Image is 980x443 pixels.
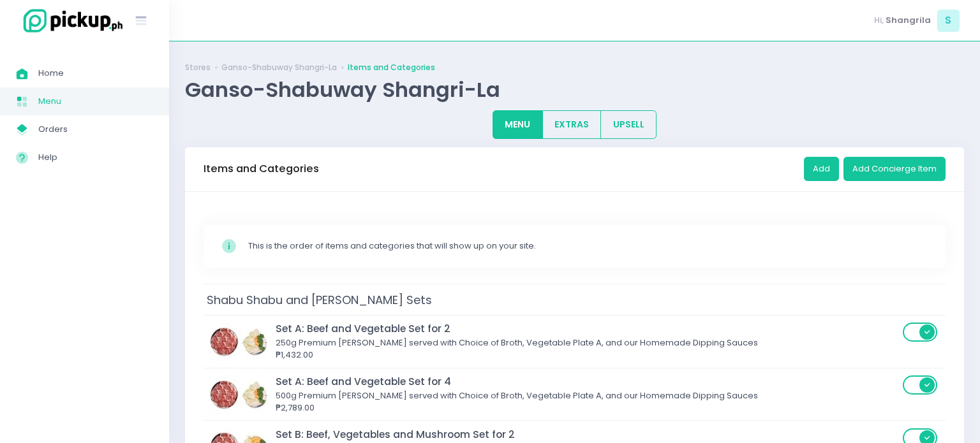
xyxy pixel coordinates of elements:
h3: Items and Categories [204,163,319,175]
span: Shabu Shabu and [PERSON_NAME] Sets [204,289,435,311]
div: Ganso-Shabuway Shangri-La [185,77,964,102]
button: UPSELL [600,110,657,139]
div: ₱1,432.00 [276,349,899,361]
div: ₱2,789.00 [276,402,899,414]
a: Items and Categories [348,62,435,73]
td: Set A: Beef and Vegetable Set for 4Set A: Beef and Vegetable Set for 4500g Premium [PERSON_NAME] ... [204,368,946,421]
button: EXTRAS [542,110,602,139]
button: Add Concierge Item [843,157,946,181]
div: Set B: Beef, Vegetables and Mushroom Set for 2 [276,427,899,442]
div: 250g Premium [PERSON_NAME] served with Choice of Broth, Vegetable Plate A, and our Homemade Dippi... [276,337,899,349]
a: Stores [185,62,211,73]
div: Set A: Beef and Vegetable Set for 2 [276,321,899,336]
span: Help [38,149,153,166]
img: Set A: Beef and Vegetable Set for 4 [210,375,267,414]
a: Ganso-Shabuway Shangri-La [221,62,337,73]
span: Menu [38,93,153,110]
div: 500g Premium [PERSON_NAME] served with Choice of Broth, Vegetable Plate A, and our Homemade Dippi... [276,389,899,402]
img: Set A: Beef and Vegetable Set for 2 [210,323,267,361]
span: Hi, [874,14,884,27]
button: Add [804,157,839,181]
span: Orders [38,121,153,138]
td: Set A: Beef and Vegetable Set for 2Set A: Beef and Vegetable Set for 2250g Premium [PERSON_NAME] ... [204,315,946,368]
div: Set A: Beef and Vegetable Set for 4 [276,374,899,389]
span: Shangrila [886,14,931,27]
button: MENU [493,110,543,139]
img: logo [16,7,124,34]
span: S [937,10,960,32]
span: Home [38,65,153,82]
div: This is the order of items and categories that will show up on your site. [248,240,928,252]
div: Large button group [493,110,657,139]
